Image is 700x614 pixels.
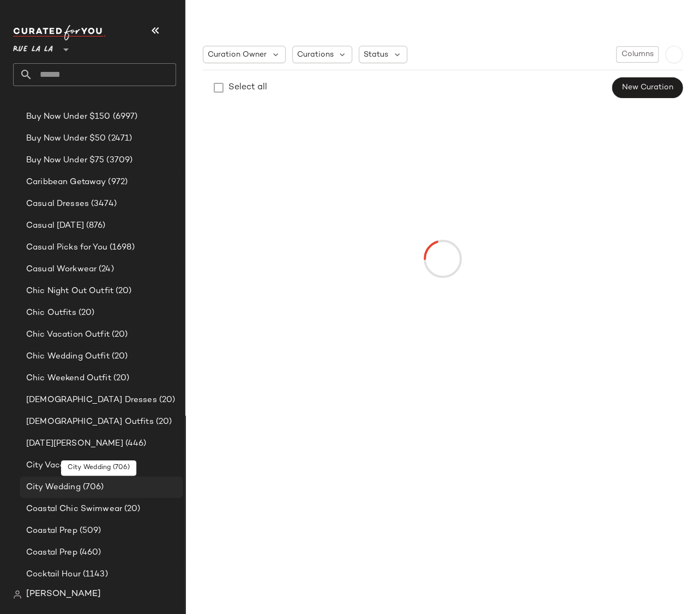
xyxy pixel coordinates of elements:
span: Chic Night Out Outfit [26,285,113,297]
span: (6997) [111,111,138,123]
span: Coastal Prep [26,525,77,537]
span: Casual Workwear [26,263,96,276]
span: Cocktail Hour [26,568,81,581]
span: Curations [297,49,334,60]
span: Buy Now Under $50 [26,132,106,145]
span: [DEMOGRAPHIC_DATA] Outfits [26,416,154,428]
span: (706) [81,481,104,494]
span: Curation Owner [208,49,267,60]
span: (972) [106,176,128,189]
span: (1698) [107,241,135,254]
div: Select all [228,81,267,94]
span: (20) [110,329,128,341]
span: (20) [111,372,130,385]
span: Caribbean Getaway [26,176,106,189]
span: [DEMOGRAPHIC_DATA] Dresses [26,394,157,406]
span: (20) [76,307,95,319]
span: Columns [621,50,654,59]
img: svg%3e [13,590,22,599]
span: (446) [123,437,147,450]
span: Chic Vacation Outfit [26,329,110,341]
span: City Vacation [26,459,81,472]
span: Buy Now Under $75 [26,154,104,167]
span: (20) [157,394,176,406]
span: Casual Picks for You [26,241,107,254]
span: (876) [84,220,106,232]
span: Rue La La [13,37,53,57]
span: Coastal Prep [26,546,77,559]
span: (20) [110,350,128,363]
span: Casual [DATE] [26,220,84,232]
span: Casual Dresses [26,198,89,210]
img: cfy_white_logo.C9jOOHJF.svg [13,25,106,40]
span: (957) [81,459,103,472]
span: (509) [77,525,101,537]
span: City Wedding [26,481,81,494]
button: New Curation [612,77,683,98]
span: [PERSON_NAME] [26,588,101,601]
span: (460) [77,546,101,559]
span: (20) [122,503,141,515]
span: (24) [96,263,114,276]
span: New Curation [621,83,673,92]
span: (1143) [81,568,108,581]
span: Buy Now Under $150 [26,111,111,123]
button: Columns [616,46,659,63]
span: (20) [113,285,132,297]
span: (20) [154,416,172,428]
span: (3709) [104,154,132,167]
span: Coastal Chic Swimwear [26,503,122,515]
span: Status [364,49,388,60]
span: Chic Outfits [26,307,76,319]
span: (3474) [89,198,117,210]
span: (2471) [106,132,132,145]
span: Chic Wedding Outfit [26,350,110,363]
span: [DATE][PERSON_NAME] [26,437,123,450]
span: Chic Weekend Outfit [26,372,111,385]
